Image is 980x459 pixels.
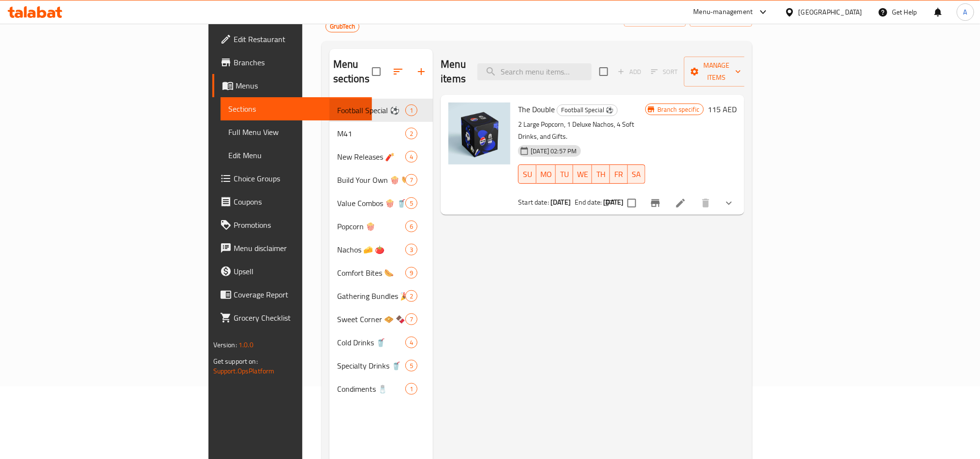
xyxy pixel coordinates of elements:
[329,192,433,215] div: Value Combos 🍿 🥤5
[337,290,405,302] div: Gathering Bundles 🎉
[212,260,372,283] a: Upsell
[594,61,614,82] span: Select section
[234,33,364,45] span: Edit Restaurant
[518,102,555,117] span: The Double
[717,192,741,215] button: show more
[675,197,686,209] a: Edit menu item
[212,283,372,306] a: Coverage Report
[694,192,717,215] button: delete
[329,168,433,192] div: Build Your Own 🍿 🌭🧀7
[329,95,433,404] nav: Menu sections
[598,192,622,215] button: sort-choices
[337,383,405,395] span: Condiments 🧂
[405,313,417,325] div: items
[684,57,749,87] button: Manage items
[329,99,433,122] div: Football Special ⚽1
[560,167,570,181] span: TU
[610,164,628,184] button: FR
[645,64,684,79] span: Select section first
[622,193,642,213] span: Select to update
[329,238,433,261] div: Nachos 🧀 🍅3
[448,103,510,164] img: The Double
[406,315,417,324] span: 7
[550,196,571,208] b: [DATE]
[557,104,617,116] span: Football Special ⚽
[234,312,364,324] span: Grocery Checklist
[708,103,737,116] h6: 115 AED
[575,196,602,208] span: End date:
[366,61,386,82] span: Select all sections
[228,149,364,161] span: Edit Menu
[337,360,405,371] div: Specialty Drinks 🥤
[406,176,417,185] span: 7
[406,245,417,254] span: 3
[723,197,735,209] svg: Show Choices
[337,313,405,325] div: Sweet Corner 🧇 🍫
[577,167,588,181] span: WE
[405,128,417,139] div: items
[573,164,592,184] button: WE
[406,129,417,138] span: 2
[518,118,645,143] p: 2 Large Popcorn, 1 Deluxe Nachos, 4 Soft Drinks, and Gifts.
[406,268,417,278] span: 9
[234,196,364,207] span: Coupons
[405,104,417,116] div: items
[329,354,433,377] div: Specialty Drinks 🥤5
[527,147,580,156] span: [DATE] 02:57 PM
[234,219,364,231] span: Promotions
[337,267,405,279] span: Comfort Bites 🌭
[644,192,667,215] button: Branch-specific-item
[405,337,417,348] div: items
[406,385,417,394] span: 1
[212,190,372,213] a: Coupons
[405,221,417,232] div: items
[405,151,417,163] div: items
[614,64,645,79] span: Add item
[518,196,549,208] span: Start date:
[234,266,364,277] span: Upsell
[337,151,405,163] span: New Releases 🧨
[329,331,433,354] div: Cold Drinks 🥤4
[406,222,417,231] span: 6
[406,152,417,162] span: 4
[212,51,372,74] a: Branches
[386,60,410,83] span: Sort sections
[213,355,258,368] span: Get support on:
[329,261,433,284] div: Comfort Bites 🌭9
[212,28,372,51] a: Edit Restaurant
[337,337,405,348] span: Cold Drinks 🥤
[337,221,405,232] span: Popcorn 🍿
[329,377,433,400] div: Condiments 🧂1
[405,360,417,371] div: items
[406,361,417,370] span: 5
[405,244,417,255] div: items
[337,174,405,186] div: Build Your Own 🍿 🌭🧀
[518,164,536,184] button: SU
[406,199,417,208] span: 5
[799,7,862,17] div: [GEOGRAPHIC_DATA]
[477,63,592,80] input: search
[964,7,967,17] span: A
[653,105,703,114] span: Branch specific
[212,306,372,329] a: Grocery Checklist
[540,167,552,181] span: MO
[614,167,624,181] span: FR
[329,145,433,168] div: New Releases 🧨4
[441,57,466,86] h2: Menu items
[212,213,372,237] a: Promotions
[228,103,364,115] span: Sections
[234,173,364,184] span: Choice Groups
[337,244,405,255] span: Nachos 🧀 🍅
[337,104,405,116] div: Football Special ⚽
[212,167,372,190] a: Choice Groups
[522,167,532,181] span: SU
[337,197,405,209] span: Value Combos 🍿 🥤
